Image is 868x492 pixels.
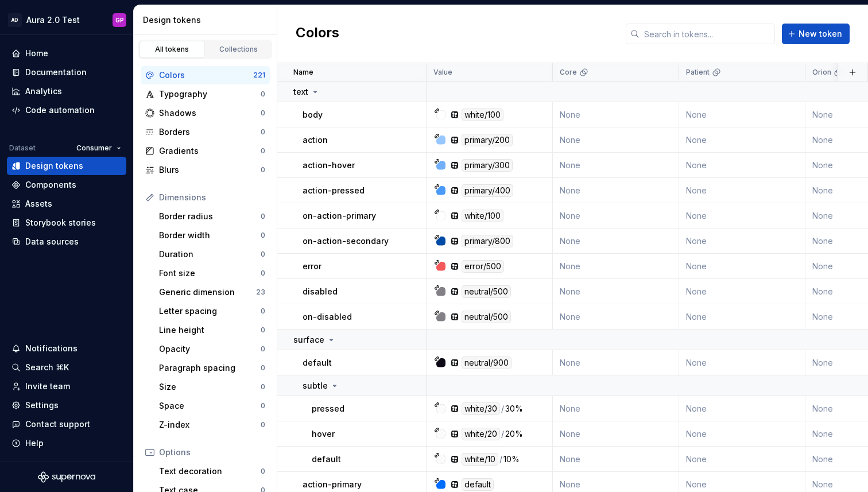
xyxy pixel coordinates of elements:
p: error [303,261,321,272]
div: Shadows [159,107,261,119]
a: Documentation [7,63,126,82]
a: Letter spacing0 [154,302,270,320]
a: Design tokens [7,157,126,175]
div: Storybook stories [25,217,96,228]
a: Gradients0 [141,142,270,160]
input: Search in tokens... [640,24,775,44]
div: Typography [159,88,261,100]
div: 0 [261,146,265,156]
a: Border width0 [154,226,270,245]
div: Line height [159,324,261,336]
a: Borders0 [141,123,270,141]
div: Components [25,179,76,191]
div: 221 [253,71,265,80]
a: Settings [7,396,126,414]
div: Data sources [25,236,79,247]
td: None [679,203,805,228]
div: 0 [261,363,265,373]
a: Opacity0 [154,340,270,358]
div: primary/800 [462,235,513,247]
div: neutral/500 [462,285,511,298]
a: Assets [7,195,126,213]
p: Core [560,68,577,77]
div: 0 [261,231,265,240]
p: action-pressed [303,185,365,196]
div: Options [159,447,265,458]
td: None [679,127,805,153]
div: Text decoration [159,466,261,477]
div: Border width [159,230,261,241]
a: Duration0 [154,245,270,264]
div: primary/300 [462,159,513,172]
div: Gradients [159,145,261,157]
td: None [553,421,679,447]
button: ADAura 2.0 TestGP [2,7,131,32]
div: error/500 [462,260,504,273]
p: Value [433,68,452,77]
div: white/10 [462,453,498,466]
div: Invite team [25,381,70,392]
div: Dataset [9,144,36,153]
a: Storybook stories [7,214,126,232]
div: / [499,453,502,466]
div: white/100 [462,109,503,121]
div: Opacity [159,343,261,355]
p: disabled [303,286,338,297]
div: GP [115,16,124,25]
a: Size0 [154,378,270,396]
p: Name [293,68,313,77]
div: Search ⌘K [25,362,69,373]
div: default [462,478,494,491]
div: Documentation [25,67,87,78]
p: surface [293,334,324,346]
div: Z-index [159,419,261,431]
div: Borders [159,126,261,138]
a: Font size0 [154,264,270,282]
td: None [553,127,679,153]
p: default [312,454,341,465]
button: New token [782,24,850,44]
div: Generic dimension [159,286,256,298]
a: Z-index0 [154,416,270,434]
div: Settings [25,400,59,411]
div: primary/200 [462,134,513,146]
td: None [553,447,679,472]
div: 30% [505,402,523,415]
svg: Supernova Logo [38,471,95,483]
div: 10% [503,453,520,466]
div: 0 [261,382,265,392]
button: Search ⌘K [7,358,126,377]
a: Border radius0 [154,207,270,226]
td: None [679,350,805,375]
p: action [303,134,328,146]
div: 0 [261,344,265,354]
div: Border radius [159,211,261,222]
td: None [679,447,805,472]
p: Patient [686,68,710,77]
button: Consumer [71,140,126,156]
a: Data sources [7,233,126,251]
a: Colors221 [141,66,270,84]
p: on-disabled [303,311,352,323]
td: None [679,102,805,127]
div: neutral/900 [462,357,511,369]
div: 0 [261,90,265,99]
div: AD [8,13,22,27]
td: None [679,153,805,178]
td: None [679,228,805,254]
div: Design tokens [25,160,83,172]
div: / [501,402,504,415]
td: None [553,304,679,330]
a: Shadows0 [141,104,270,122]
div: white/100 [462,210,503,222]
div: Paragraph spacing [159,362,261,374]
button: Notifications [7,339,126,358]
td: None [679,396,805,421]
div: Help [25,437,44,449]
div: Collections [210,45,268,54]
div: Contact support [25,419,90,430]
p: action-hover [303,160,355,171]
button: Help [7,434,126,452]
p: subtle [303,380,328,392]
